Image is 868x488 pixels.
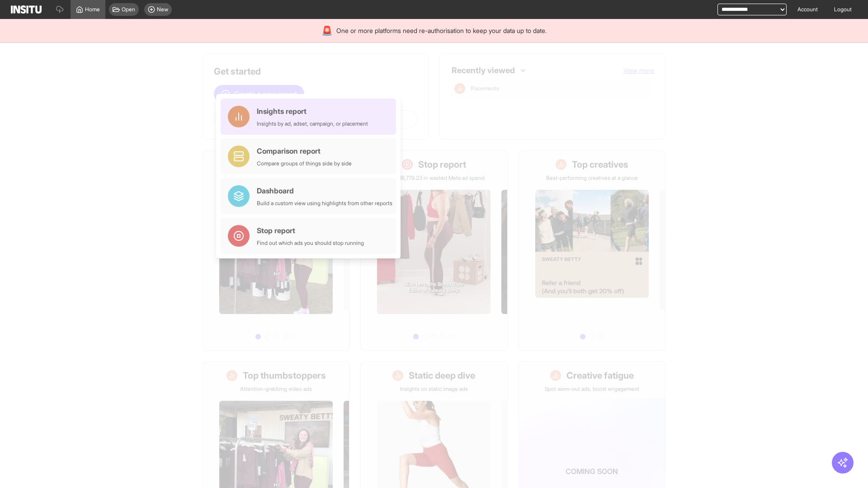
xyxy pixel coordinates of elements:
[257,200,392,207] div: Build a custom view using highlights from other reports
[122,6,135,13] span: Open
[257,225,364,236] div: Stop report
[257,145,352,156] div: Comparison report
[257,120,368,127] div: Insights by ad, adset, campaign, or placement
[257,160,352,167] div: Compare groups of things side by side
[321,24,333,37] div: 🚨
[11,5,42,14] img: Logo
[157,6,168,13] span: New
[257,239,364,247] div: Find out which ads you should stop running
[257,185,392,196] div: Dashboard
[336,26,547,35] span: One or more platforms need re-authorisation to keep your data up to date.
[85,6,100,13] span: Home
[257,106,368,117] div: Insights report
